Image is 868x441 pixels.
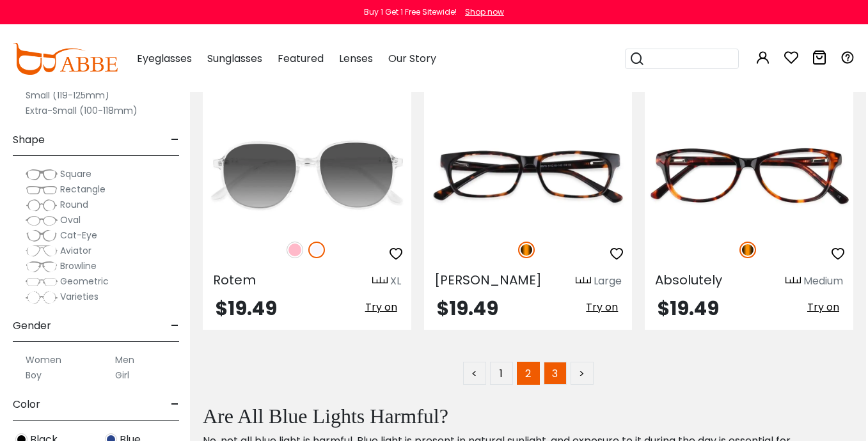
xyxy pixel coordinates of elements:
[26,103,138,118] label: Extra-Small (100-118mm)
[60,198,88,211] span: Round
[26,352,61,367] label: Women
[207,51,262,66] span: Sunglasses
[571,362,594,385] a: >
[586,300,618,314] span: Try on
[203,123,411,228] img: Translucent Rotem - TR ,Light Weight
[26,367,42,383] label: Boy
[13,43,118,75] img: abbeglasses.com
[465,6,504,18] div: Shop now
[13,311,51,341] span: Gender
[785,276,801,286] img: size ruler
[60,259,97,272] span: Browline
[388,51,436,66] span: Our Story
[137,51,192,66] span: Eyeglasses
[582,299,622,316] button: Try on
[655,271,722,289] span: Absolutely
[115,367,129,383] label: Girl
[594,274,622,289] div: Large
[26,275,58,288] img: Geometric.png
[216,295,277,322] span: $19.49
[645,123,853,228] img: Tortoise Absolutely - TR ,Universal Bridge Fit
[213,271,256,289] span: Rotem
[26,183,58,196] img: Rectangle.png
[739,242,756,258] img: Tortoise
[26,199,58,212] img: Round.png
[26,88,109,103] label: Small (119-125mm)
[339,51,373,66] span: Lenses
[13,125,45,155] span: Shape
[803,274,843,289] div: Medium
[26,168,58,181] img: Square.png
[434,271,542,289] span: [PERSON_NAME]
[576,276,591,286] img: size ruler
[364,6,457,18] div: Buy 1 Get 1 Free Sitewide!
[26,229,58,242] img: Cat-Eye.png
[278,51,324,66] span: Featured
[390,274,401,289] div: XL
[287,242,303,258] img: Pink
[60,229,97,242] span: Cat-Eye
[203,404,840,428] h2: Are All Blue Lights Harmful?
[171,311,179,341] span: -
[803,299,843,316] button: Try on
[437,295,498,322] span: $19.49
[60,183,106,196] span: Rectangle
[26,245,58,258] img: Aviator.png
[60,275,109,288] span: Geometric
[361,299,401,316] button: Try on
[807,300,839,314] span: Try on
[60,167,91,180] span: Square
[517,362,540,385] span: 2
[544,362,567,385] a: 3
[463,362,486,385] a: <
[26,214,58,227] img: Oval.png
[459,6,504,17] a: Shop now
[424,123,633,228] img: Tortoise Villeneuve - TR ,Universal Bridge Fit
[365,300,397,314] span: Try on
[308,242,325,258] img: Translucent
[518,242,535,258] img: Tortoise
[658,295,719,322] span: $19.49
[26,291,58,304] img: Varieties.png
[115,352,134,367] label: Men
[60,290,99,303] span: Varieties
[490,362,513,385] a: 1
[13,389,40,420] span: Color
[372,276,388,286] img: size ruler
[26,260,58,273] img: Browline.png
[60,213,81,226] span: Oval
[60,244,91,257] span: Aviator
[171,125,179,155] span: -
[171,389,179,420] span: -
